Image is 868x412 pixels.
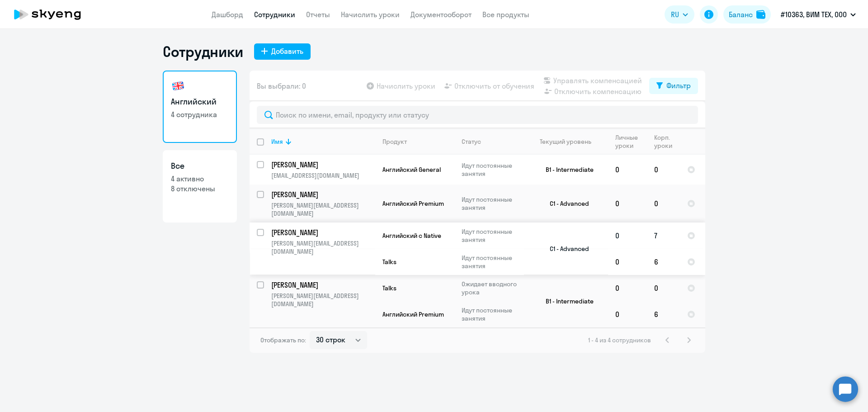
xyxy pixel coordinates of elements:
[163,71,237,143] a: Английский4 сотрудника
[482,10,529,19] a: Все продукты
[647,275,680,301] td: 0
[382,258,396,266] span: Talks
[781,9,847,20] p: #10363, ВИМ ТЕХ, ООО
[462,254,524,270] p: Идут постоянные занятия
[257,106,698,124] input: Поиск по имени, email, продукту или статусу
[212,10,243,19] a: Дашборд
[756,10,765,19] img: balance
[271,46,303,57] div: Добавить
[524,275,608,327] td: B1 - Intermediate
[608,155,647,185] td: 0
[271,189,373,199] p: [PERSON_NAME]
[608,301,647,327] td: 0
[654,133,679,150] div: Корп. уроки
[271,171,375,180] p: [EMAIL_ADDRESS][DOMAIN_NAME]
[171,79,185,93] img: english
[341,10,400,19] a: Начислить уроки
[649,78,698,94] button: Фильтр
[462,306,524,322] p: Идут постоянные занятия
[588,336,651,344] span: 1 - 4 из 4 сотрудников
[271,201,375,218] p: [PERSON_NAME][EMAIL_ADDRESS][DOMAIN_NAME]
[271,227,373,237] p: [PERSON_NAME]
[608,223,647,249] td: 0
[647,155,680,185] td: 0
[608,249,647,275] td: 0
[647,249,680,275] td: 6
[462,161,524,178] p: Идут постоянные занятия
[163,150,237,223] a: Все4 активно8 отключены
[171,109,229,119] p: 4 сотрудника
[271,137,375,146] div: Имя
[608,185,647,223] td: 0
[382,166,441,174] span: Английский General
[615,133,646,150] div: Личные уроки
[260,336,306,344] span: Отображать по:
[462,227,524,244] p: Идут постоянные занятия
[410,10,472,19] a: Документооборот
[271,292,375,308] p: [PERSON_NAME][EMAIL_ADDRESS][DOMAIN_NAME]
[665,5,694,24] button: RU
[271,280,375,290] a: [PERSON_NAME]
[254,10,295,19] a: Сотрудники
[462,195,524,212] p: Идут постоянные занятия
[254,43,311,60] button: Добавить
[723,5,771,24] button: Балансbalance
[271,160,375,170] a: [PERSON_NAME]
[271,239,375,256] p: [PERSON_NAME][EMAIL_ADDRESS][DOMAIN_NAME]
[382,310,444,318] span: Английский Premium
[382,199,444,208] span: Английский Premium
[271,227,375,237] a: [PERSON_NAME]
[271,189,375,199] a: [PERSON_NAME]
[171,96,229,108] h3: Английский
[462,137,481,146] div: Статус
[171,184,229,194] p: 8 отключены
[171,174,229,184] p: 4 активно
[306,10,330,19] a: Отчеты
[647,223,680,249] td: 7
[540,137,591,146] div: Текущий уровень
[524,223,608,275] td: C1 - Advanced
[608,275,647,301] td: 0
[382,284,396,292] span: Talks
[647,185,680,223] td: 0
[462,280,524,296] p: Ожидает вводного урока
[163,43,243,61] h1: Сотрудники
[271,160,373,170] p: [PERSON_NAME]
[382,137,407,146] div: Продукт
[271,280,373,290] p: [PERSON_NAME]
[531,137,608,146] div: Текущий уровень
[647,301,680,327] td: 6
[382,232,441,240] span: Английский с Native
[666,80,691,91] div: Фильтр
[729,9,753,20] div: Баланс
[671,9,679,20] span: RU
[257,81,306,91] span: Вы выбрали: 0
[524,155,608,185] td: B1 - Intermediate
[271,137,283,146] div: Имя
[524,185,608,223] td: C1 - Advanced
[171,160,229,172] h3: Все
[776,4,860,25] button: #10363, ВИМ ТЕХ, ООО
